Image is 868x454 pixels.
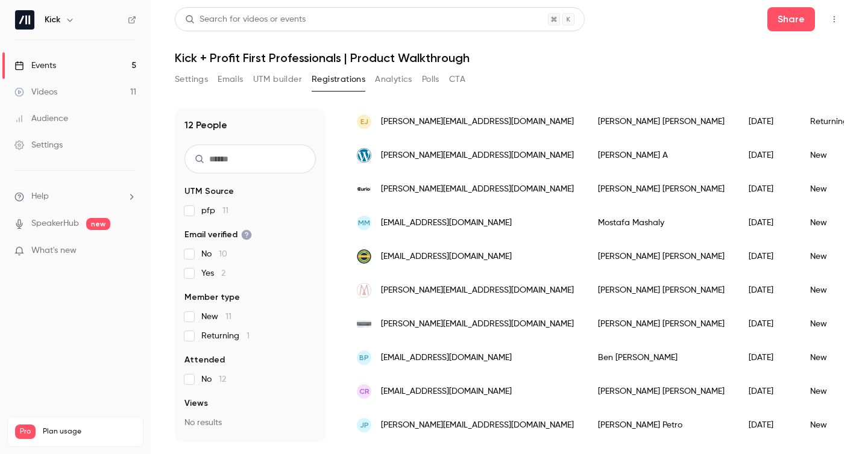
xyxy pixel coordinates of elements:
[14,86,57,98] div: Videos
[586,375,737,408] div: [PERSON_NAME] [PERSON_NAME]
[31,217,79,230] a: SpeakerHub
[737,206,798,240] div: [DATE]
[586,105,737,138] div: [PERSON_NAME] [PERSON_NAME]
[381,217,512,229] span: [EMAIL_ADDRESS][DOMAIN_NAME]
[737,341,798,375] div: [DATE]
[737,105,798,138] div: [DATE]
[14,190,136,203] li: help-dropdown-opener
[737,307,798,341] div: [DATE]
[586,172,737,206] div: [PERSON_NAME] [PERSON_NAME]
[122,246,136,257] iframe: Noticeable Trigger
[31,190,49,203] span: Help
[15,424,36,439] span: Pro
[737,273,798,307] div: [DATE]
[357,320,371,328] img: northbaybookkeeping.com
[219,250,227,258] span: 10
[357,283,371,297] img: murrellbookkeeping.com
[201,311,231,323] span: New
[586,341,737,375] div: Ben [PERSON_NAME]
[184,397,208,409] span: Views
[175,51,844,65] h1: Kick + Profit First Professionals | Product Walkthrough
[586,206,737,240] div: Mostafa Mashaly
[737,408,798,442] div: [DATE]
[184,229,252,241] span: Email verified
[737,240,798,273] div: [DATE]
[184,417,316,429] p: No results
[737,172,798,206] div: [DATE]
[184,441,218,453] span: Referrer
[185,13,306,26] div: Search for videos or events
[359,386,370,397] span: CR
[357,148,371,163] img: debraangilletta.com
[218,70,243,89] button: Emails
[422,70,439,89] button: Polls
[31,244,77,257] span: What's new
[43,427,136,437] span: Plan usage
[381,419,574,432] span: [PERSON_NAME][EMAIL_ADDRESS][DOMAIN_NAME]
[381,318,574,331] span: [PERSON_NAME][EMAIL_ADDRESS][DOMAIN_NAME]
[45,14,60,26] h6: Kick
[381,149,574,162] span: [PERSON_NAME][EMAIL_ADDRESS][DOMAIN_NAME]
[381,352,512,364] span: [EMAIL_ADDRESS][DOMAIN_NAME]
[225,313,231,321] span: 11
[358,217,370,228] span: MM
[86,218,110,230] span: new
[221,269,225,278] span: 2
[381,116,574,128] span: [PERSON_NAME][EMAIL_ADDRESS][DOMAIN_NAME]
[201,373,226,385] span: No
[359,352,369,363] span: BP
[184,185,234,197] span: UTM Source
[360,116,368,127] span: EJ
[14,113,68,125] div: Audience
[586,273,737,307] div: [PERSON_NAME] [PERSON_NAME]
[201,267,225,279] span: Yes
[201,248,227,260] span: No
[184,354,225,366] span: Attended
[222,207,228,215] span: 11
[247,332,250,340] span: 1
[219,375,226,384] span: 12
[15,10,34,30] img: Kick
[201,205,228,217] span: pfp
[360,420,369,431] span: JP
[312,70,365,89] button: Registrations
[737,138,798,172] div: [DATE]
[586,138,737,172] div: [PERSON_NAME] A
[737,375,798,408] div: [DATE]
[375,70,412,89] button: Analytics
[381,284,574,297] span: [PERSON_NAME][EMAIL_ADDRESS][DOMAIN_NAME]
[381,250,512,263] span: [EMAIL_ADDRESS][DOMAIN_NAME]
[253,70,302,89] button: UTM builder
[381,385,512,398] span: [EMAIL_ADDRESS][DOMAIN_NAME]
[381,183,574,196] span: [PERSON_NAME][EMAIL_ADDRESS][DOMAIN_NAME]
[201,330,250,342] span: Returning
[586,408,737,442] div: [PERSON_NAME] Petro
[184,118,227,132] h1: 12 People
[586,307,737,341] div: [PERSON_NAME] [PERSON_NAME]
[357,182,371,196] img: curiovision.business
[586,240,737,273] div: [PERSON_NAME] [PERSON_NAME]
[14,60,56,72] div: Events
[767,7,815,31] button: Share
[14,139,63,151] div: Settings
[175,70,208,89] button: Settings
[357,249,371,264] img: alphaomegacpa.com
[184,291,240,303] span: Member type
[449,70,465,89] button: CTA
